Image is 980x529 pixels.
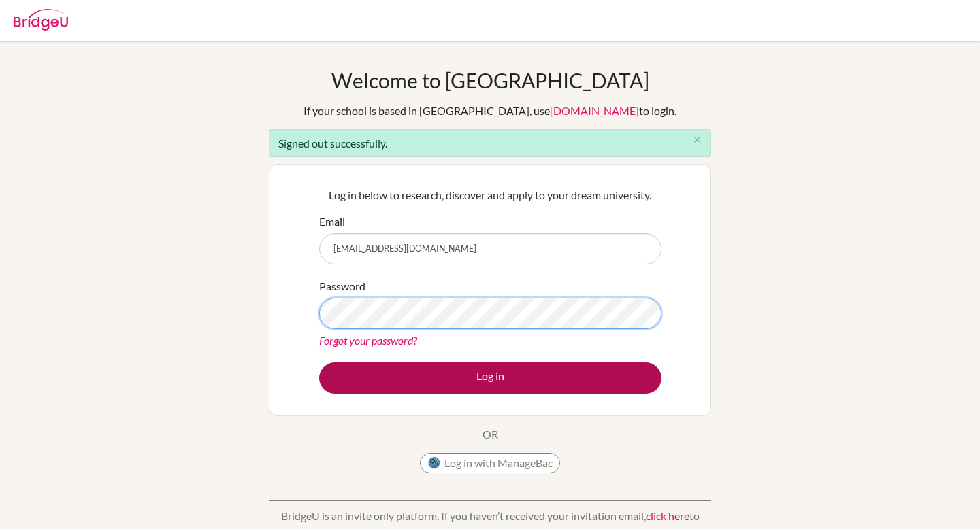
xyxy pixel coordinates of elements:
button: Log in [319,362,661,394]
div: Signed out successfully. [269,129,711,157]
a: [DOMAIN_NAME] [550,104,639,117]
a: click here [646,509,689,522]
a: Forgot your password? [319,334,417,347]
div: If your school is based in [GEOGRAPHIC_DATA], use to login. [304,103,676,119]
label: Email [319,214,345,230]
p: OR [483,426,498,443]
p: Log in below to research, discover and apply to your dream university. [319,187,661,203]
label: Password [319,278,365,294]
i: close [692,135,702,145]
button: Log in with ManageBac [420,453,560,473]
img: Bridge-U [14,9,68,31]
button: Close [683,130,710,150]
h1: Welcome to [GEOGRAPHIC_DATA] [331,68,649,92]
